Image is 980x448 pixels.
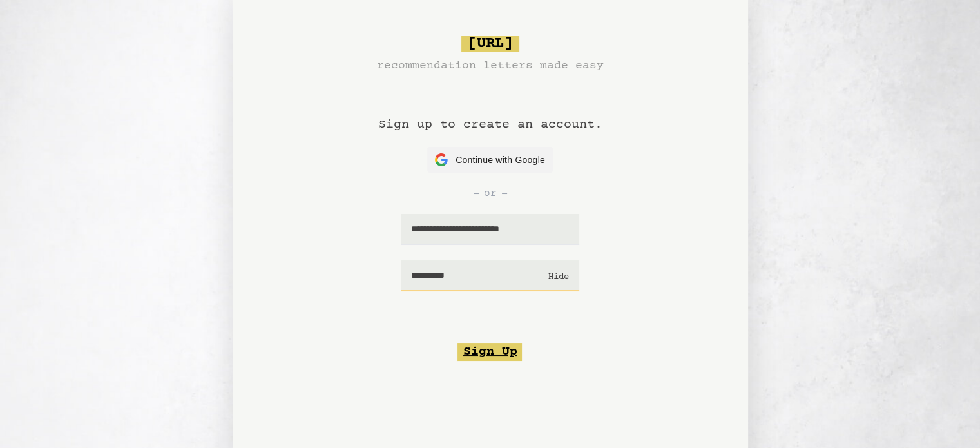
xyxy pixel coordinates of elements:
[378,75,602,147] h1: Sign up to create an account.
[456,153,545,167] span: Continue with Google
[427,147,553,173] button: Continue with Google
[457,343,522,361] button: Sign Up
[484,186,497,201] span: or
[461,36,519,52] span: [URL]
[548,271,569,284] button: Hide
[377,57,604,75] h3: recommendation letters made easy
